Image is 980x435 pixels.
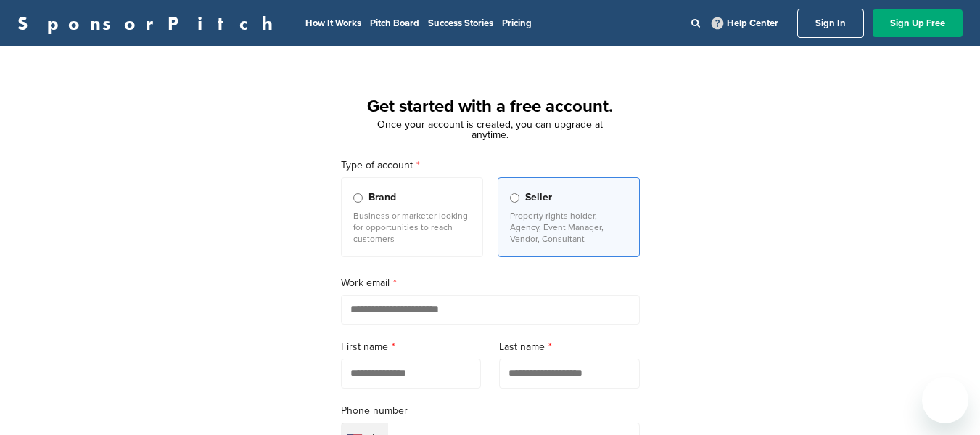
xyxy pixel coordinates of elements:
a: Pricing [502,17,532,29]
p: Business or marketer looking for opportunities to reach customers [353,210,471,245]
h1: Get started with a free account. [324,94,657,120]
a: Help Center [709,15,781,32]
label: First name [341,339,482,355]
label: Work email [341,275,640,291]
input: Seller Property rights holder, Agency, Event Manager, Vendor, Consultant [510,193,519,203]
input: Brand Business or marketer looking for opportunities to reach customers [353,193,363,203]
a: Success Stories [428,17,493,29]
label: Last name [499,339,640,355]
a: Sign In [797,9,864,38]
a: Sign Up Free [873,9,963,37]
a: Pitch Board [370,17,419,29]
a: SponsorPitch [17,14,282,33]
a: How It Works [305,17,361,29]
label: Phone number [341,403,640,419]
label: Type of account [341,158,640,174]
span: Once your account is created, you can upgrade at anytime. [377,118,603,141]
span: Brand [368,190,396,206]
p: Property rights holder, Agency, Event Manager, Vendor, Consultant [510,210,627,245]
span: Seller [525,190,552,206]
iframe: Button to launch messaging window [922,377,968,423]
